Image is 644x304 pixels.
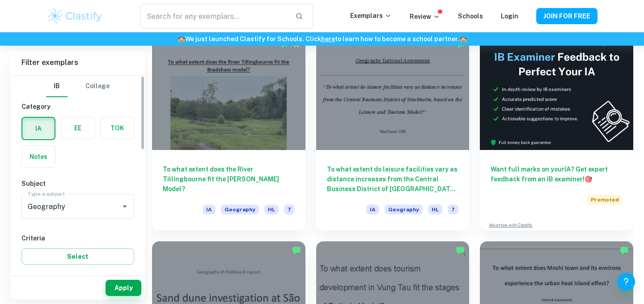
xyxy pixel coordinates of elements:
[385,205,423,214] span: Geography
[101,117,134,139] button: TOK
[203,205,216,214] span: IA
[456,246,465,255] img: Marked
[489,222,532,228] a: Advertise with Clastify
[22,118,55,139] button: IA
[21,233,134,243] h6: Criteria
[152,35,305,231] a: To what extent does the River Tillingbourne fit the [PERSON_NAME] Model?IAGeographyHL7
[501,13,518,20] a: Login
[46,76,110,97] div: Filter type choice
[178,35,185,43] span: 🏫
[61,117,94,139] button: EE
[85,76,110,97] button: College
[536,8,597,24] button: JOIN FOR FREE
[585,176,592,183] span: 🎯
[366,205,379,214] span: IA
[47,7,103,25] img: Clastify logo
[106,280,141,296] button: Apply
[221,205,259,214] span: Geography
[21,102,134,111] h6: Category
[350,11,392,21] p: Exemplars
[284,205,295,214] span: 7
[448,205,458,214] span: 7
[617,273,635,291] button: Help and Feedback
[587,195,623,205] span: Promoted
[11,50,145,75] h6: Filter exemplars
[491,164,623,184] h6: Want full marks on your IA ? Get expert feedback from an IB examiner!
[327,164,459,194] h6: To what extent do leisure facilities vary as distance increases from the Central Business Distric...
[140,4,288,29] input: Search for any exemplars...
[459,35,467,43] span: 🏫
[119,200,131,213] button: Open
[321,35,335,43] a: here
[410,12,440,21] p: Review
[46,76,68,97] button: IB
[22,146,55,167] button: Notes
[21,248,134,265] button: Select
[480,35,633,150] img: Thumbnail
[21,179,134,188] h6: Subject
[264,205,279,214] span: HL
[428,205,442,214] span: HL
[292,246,301,255] img: Marked
[480,35,633,231] a: Want full marks on yourIA? Get expert feedback from an IB examiner!PromotedAdvertise with Clastify
[620,246,629,255] img: Marked
[28,190,65,197] label: Type a subject
[316,35,470,231] a: To what extent do leisure facilities vary as distance increases from the Central Business Distric...
[163,164,295,194] h6: To what extent does the River Tillingbourne fit the [PERSON_NAME] Model?
[292,39,301,48] div: Premium
[2,34,642,44] h6: We just launched Clastify for Schools. Click to learn how to become a school partner.
[458,13,483,20] a: Schools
